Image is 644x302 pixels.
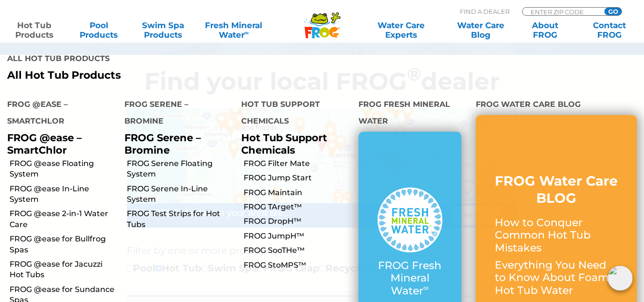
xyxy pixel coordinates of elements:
[520,21,570,40] a: AboutFROG
[244,173,351,183] a: FROG Jump Start
[10,259,117,281] a: FROG @ease for Jacuzzi Hot Tubs
[460,7,510,16] p: Find A Dealer
[244,216,351,227] a: FROG DropH™
[10,184,117,205] a: FROG @ease In-Line System
[127,208,235,230] a: FROG Test Strips for Hot Tubs
[495,217,618,254] p: How to Conquer Common Hot Tub Mistakes
[476,96,637,115] h4: FROG Water Care Blog
[608,266,633,291] img: openIcon
[127,158,235,180] a: FROG Serene Floating System
[10,21,60,40] a: Hot TubProducts
[423,283,429,292] sup: ∞
[241,96,344,132] h4: Hot Tub Support Chemicals
[10,158,117,180] a: FROG @ease Floating System
[203,21,265,40] a: Fresh MineralWater∞
[127,184,235,205] a: FROG Serene In-Line System
[244,260,351,271] a: FROG StoMPS™
[244,231,351,241] a: FROG JumpH™
[241,132,327,156] a: Hot Tub Support Chemicals
[244,187,351,198] a: FROG Maintain
[10,208,117,230] a: FROG @ease 2-in-1 Water Care
[138,21,188,40] a: Swim SpaProducts
[495,259,618,297] p: Everything You Need to Know About Foamy Hot Tub Water
[7,69,315,82] a: All Hot Tub Products
[584,21,634,40] a: ContactFROG
[604,8,622,15] input: GO
[7,132,110,156] p: FROG @ease – SmartChlor
[7,96,110,132] h4: FROG @ease – SmartChlor
[358,96,461,132] h4: FROG Fresh Mineral Water
[495,172,618,207] h3: FROG Water Care BLOG
[244,245,351,256] a: FROG SooTHe™
[124,96,227,132] h4: FROG Serene – Bromine
[7,50,315,69] h4: All Hot Tub Products
[244,158,351,169] a: FROG Filter Mate
[10,234,117,255] a: FROG @ease for Bullfrog Spas
[74,21,124,40] a: PoolProducts
[378,260,442,297] p: FROG Fresh Mineral Water
[124,132,227,156] p: FROG Serene – Bromine
[245,29,249,36] sup: ∞
[360,21,441,40] a: Water CareExperts
[495,172,618,302] a: FROG Water Care BLOG How to Conquer Common Hot Tub Mistakes Everything You Need to Know About Foa...
[456,21,506,40] a: Water CareBlog
[530,8,594,16] input: Zip Code Form
[244,202,351,212] a: FROG TArget™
